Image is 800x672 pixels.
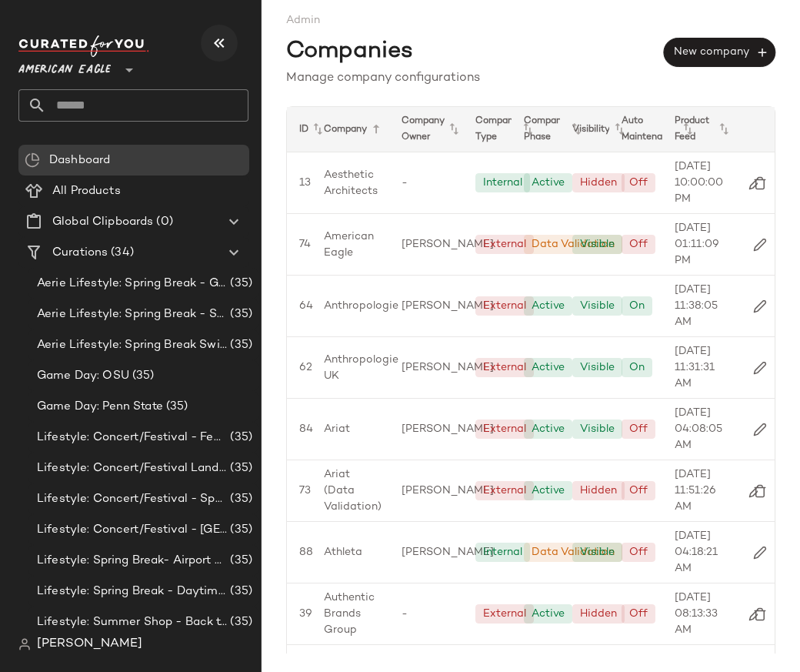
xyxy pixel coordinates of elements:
span: 84 [299,421,313,437]
div: Auto Maintenance [609,107,663,152]
span: Companies [286,35,413,69]
span: Lifestyle: Concert/Festival - [GEOGRAPHIC_DATA] [37,521,227,539]
div: Off [629,236,648,252]
span: Anthropologie UK [324,352,398,384]
img: svg%3e [753,361,767,375]
span: [PERSON_NAME] [37,635,142,654]
div: On [629,298,645,314]
img: svg%3e [753,484,767,498]
div: Active [532,359,565,376]
span: Dashboard [49,152,110,169]
span: (35) [227,583,252,600]
span: (35) [227,460,252,477]
div: External [483,298,526,314]
img: svg%3e [18,638,31,650]
span: Game Day: Penn State [37,398,163,416]
span: [DATE] 04:18:21 AM [675,528,733,577]
div: External [483,483,526,499]
span: [DATE] 11:31:31 AM [675,343,733,392]
span: Anthropologie [324,298,398,314]
span: [PERSON_NAME] [402,359,494,376]
span: 74 [299,236,311,252]
span: New company [673,45,766,59]
img: svg%3e [753,607,767,621]
img: svg%3e [748,484,762,498]
span: (0) [153,213,172,231]
div: External [483,359,526,376]
span: [PERSON_NAME] [402,544,494,560]
span: Lifestyle: Spring Break- Airport Style [37,552,227,570]
div: ID [287,107,312,152]
span: [PERSON_NAME] [402,483,494,499]
img: cfy_white_logo.C9jOOHJF.svg [18,35,149,57]
div: On [629,359,645,376]
span: Ariat [324,421,350,437]
div: Company Phase [512,107,560,152]
span: Authentic Brands Group [324,590,377,638]
div: Hidden [580,175,617,191]
div: Active [532,421,565,437]
span: (35) [227,613,252,631]
img: svg%3e [753,423,767,436]
span: 88 [299,544,313,560]
div: Data Validation [532,236,615,252]
span: [DATE] 11:51:26 AM [675,466,733,515]
div: Active [532,298,565,314]
span: Aerie Lifestyle: Spring Break - Girly/Femme [37,275,227,293]
span: (35) [227,306,252,323]
span: Aerie Lifestyle: Spring Break Swimsuits Landing Page [37,336,227,354]
span: [DATE] 10:00:00 PM [675,159,733,207]
div: Company [312,107,389,152]
span: (35) [163,398,188,416]
span: (35) [227,521,252,539]
span: Aerie Lifestyle: Spring Break - Sporty [37,306,227,323]
div: Internal [483,175,522,191]
div: Off [629,544,648,560]
div: Company Owner [389,107,462,152]
span: 62 [299,359,312,376]
span: All Products [52,182,121,200]
span: [DATE] 11:38:05 AM [675,282,733,330]
img: svg%3e [753,299,767,313]
span: Ariat (Data Validation) [324,466,382,515]
span: 73 [299,483,311,499]
div: Product Feed [662,107,745,152]
img: svg%3e [748,607,762,621]
div: External [483,236,526,252]
div: Visible [580,359,615,376]
div: Company Type [463,107,512,152]
div: Off [629,483,648,499]
img: svg%3e [753,176,767,190]
div: Visible [580,421,615,437]
div: External [483,606,526,622]
span: (35) [227,336,252,354]
span: [DATE] 04:08:05 AM [675,405,733,453]
span: Game Day: OSU [37,367,129,385]
div: Active [532,606,565,622]
span: - [402,175,408,191]
span: (35) [227,275,252,293]
span: Curations [52,244,108,262]
span: (34) [108,244,134,262]
span: Global Clipboards [52,213,153,231]
span: 64 [299,298,313,314]
div: Visibility [560,107,608,152]
span: [PERSON_NAME] [402,298,494,314]
div: Active [532,175,565,191]
div: Off [629,606,648,622]
span: [PERSON_NAME] [402,421,494,437]
span: 13 [299,175,311,191]
span: Athleta [324,544,362,560]
span: Lifestyle: Spring Break - Daytime Casual [37,583,227,600]
div: Visible [580,298,615,314]
div: Manage company configurations [286,69,775,88]
div: Visible [580,236,615,252]
span: Aesthetic Architects [324,167,378,199]
span: (35) [129,367,155,385]
img: svg%3e [753,238,767,252]
span: Lifestyle: Concert/Festival Landing Page [37,460,227,477]
img: svg%3e [25,152,40,168]
span: (35) [227,490,252,508]
div: Off [629,175,648,191]
div: Data Validation [532,544,615,560]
